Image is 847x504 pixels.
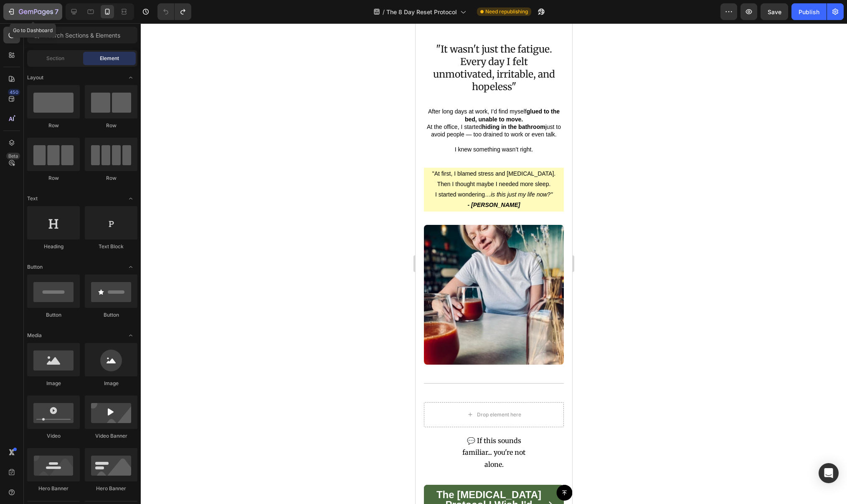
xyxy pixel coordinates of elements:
[124,192,137,205] span: Toggle open
[124,260,137,274] span: Toggle open
[46,55,64,62] span: Section
[799,8,819,16] div: Publish
[819,463,839,483] div: Open Intercom Messenger
[85,311,137,319] div: Button
[3,3,62,20] button: 7
[27,432,80,440] div: Video
[27,243,80,250] div: Heading
[416,23,572,504] iframe: Design area
[85,174,137,182] div: Row
[27,74,43,81] span: Layout
[124,329,137,342] span: Toggle open
[27,311,80,319] div: Button
[27,263,43,271] span: Button
[27,380,80,387] div: Image
[383,8,385,16] span: /
[27,27,137,43] input: Search Sections & Elements
[27,195,38,202] span: Text
[761,3,788,20] button: Save
[791,3,827,20] button: Publish
[85,243,137,250] div: Text Block
[27,174,80,182] div: Row
[157,3,191,20] div: Undo/Redo
[6,153,20,159] div: Beta
[85,380,137,387] div: Image
[85,122,137,129] div: Row
[27,332,42,339] span: Media
[85,432,137,440] div: Video Banner
[27,485,80,492] div: Hero Banner
[124,71,137,84] span: Toggle open
[386,8,457,16] span: The 8 Day Reset Protocol
[485,8,528,15] span: Need republishing
[100,55,119,62] span: Element
[768,8,781,15] span: Save
[8,89,20,96] div: 450
[27,122,80,129] div: Row
[85,485,137,492] div: Hero Banner
[55,7,58,17] p: 7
